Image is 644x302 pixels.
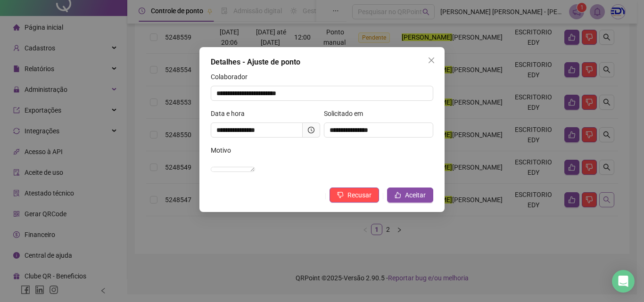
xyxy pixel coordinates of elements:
span: dislike [337,192,344,198]
span: close [428,57,435,64]
button: Recusar [330,188,379,203]
label: Solicitado em [324,108,369,119]
span: Aceitar [405,190,426,200]
span: clock-circle [308,127,314,133]
button: Aceitar [387,188,433,203]
label: Colaborador [211,72,254,82]
div: Open Intercom Messenger [612,270,635,293]
label: Data e hora [211,108,251,119]
div: Detalhes - Ajuste de ponto [211,57,433,68]
span: like [395,192,401,198]
label: Motivo [211,145,237,155]
button: Close [424,53,439,68]
span: Recusar [347,190,372,200]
